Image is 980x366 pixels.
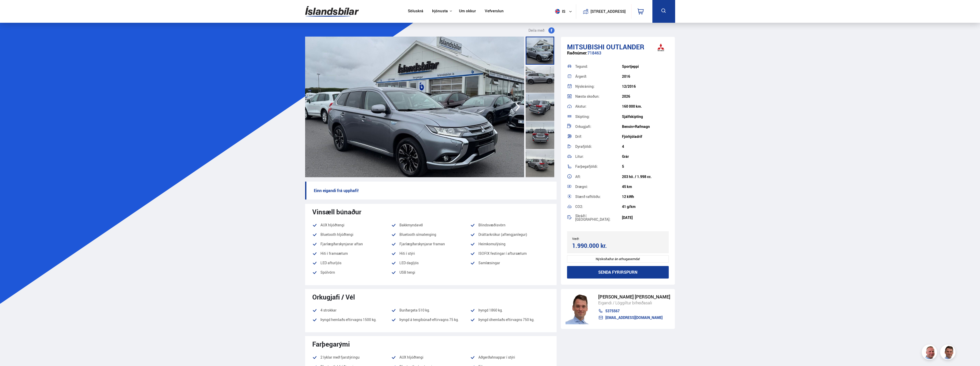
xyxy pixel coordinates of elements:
[575,145,622,148] div: Dyrafjöldi:
[575,65,622,68] div: Tegund:
[622,135,669,139] div: Fjórhjóladrif
[470,231,549,238] li: Dráttarkrókur (aftengjanlegur)
[567,255,669,263] div: Nýskoðaður án athugasemda!
[459,9,476,14] a: Um okkur
[575,125,622,128] div: Orkugjafi:
[598,309,670,313] a: 5375567
[622,154,669,159] div: Grár
[312,231,391,238] li: Bluetooth hljóðtengi
[391,260,470,266] li: LED dagljós
[593,9,624,14] button: [STREET_ADDRESS]
[555,9,560,14] img: svg+xml;base64,PHN2ZyB4bWxucz0iaHR0cDovL3d3dy53My5vcmcvMjAwMC9zdmciIHdpZHRoPSI1MTIiIGhlaWdodD0iNT...
[391,231,470,238] li: Bluetooth símatenging
[305,37,524,177] img: 3601119.jpeg
[312,241,391,247] li: Fjarlægðarskynjarar aftan
[622,205,669,209] div: 41 g/km
[575,105,622,108] div: Akstur:
[622,216,669,220] div: [DATE]
[622,164,669,169] div: 5
[622,94,669,98] div: 2026
[906,320,978,364] iframe: LiveChat chat widget
[312,269,391,275] li: Spólvörn
[470,222,549,228] li: Blindsvæðisvörn
[575,195,622,198] div: Stærð rafhlöðu:
[528,27,545,34] span: Deila með:
[391,241,470,247] li: Fjarlægðarskynjarar framan
[575,95,622,98] div: Næsta skoðun:
[526,27,557,34] button: Deila með:
[470,260,549,266] li: Samlæsingar
[622,125,669,129] div: Bensín+Rafmagn
[391,317,470,323] li: Þyngd á tengibúnað eftirvagns 75 kg.
[305,3,359,20] img: G0Ugv5HjCgRt.svg
[567,266,669,279] button: Senda fyrirspurn
[470,250,549,257] li: ISOFIX festingar í aftursætum
[485,9,504,14] a: Vefverslun
[572,242,616,249] div: 1.990.000 kr.
[567,42,605,51] span: Mitsubishi
[391,354,470,360] li: AUX hljóðtengi
[553,4,576,19] button: is
[575,205,622,208] div: CO2:
[305,182,557,199] p: Einn eigandi frá upphafi!
[622,84,669,88] div: 12/2016
[606,42,644,51] span: Outlander
[575,214,622,221] div: Skráð í [GEOGRAPHIC_DATA]:
[598,300,670,306] div: Eigandi / Löggiltur bifreiðasali
[312,354,391,360] li: 2 lyklar með fjarstýringu
[622,115,669,119] div: Sjálfskipting
[470,317,549,326] li: Þyngd óhemlaðs eftirvagns 750 kg.
[432,9,448,14] button: Þjónusta
[575,185,622,188] div: Drægni:
[622,74,669,79] div: 2016
[579,4,628,19] a: [STREET_ADDRESS]
[575,75,622,78] div: Árgerð:
[391,222,470,228] li: Bakkmyndavél
[622,175,669,179] div: 203 hö. / 1.998 cc.
[408,9,423,14] a: Söluskrá
[622,145,669,149] div: 4
[312,317,391,323] li: Þyngd hemlaðs eftirvagns 1500 kg.
[312,222,391,228] li: AUX hljóðtengi
[575,175,622,179] div: Afl:
[312,260,391,266] li: LED afturljós
[575,135,622,138] div: Drif:
[622,195,669,199] div: 12 kWh
[391,269,470,279] li: USB tengi
[391,250,470,257] li: Hiti í stýri
[470,354,549,360] li: Aðgerðahnappar í stýri
[312,340,549,348] div: Farþegarými
[567,50,587,56] span: Raðnúmer:
[622,185,669,189] div: 45 km
[524,37,743,177] img: 3601120.jpeg
[312,208,549,216] div: Vinsæll búnaður
[598,316,670,320] a: [EMAIL_ADDRESS][DOMAIN_NAME]
[312,250,391,257] li: Hiti í framsætum
[572,237,618,240] div: Verð:
[470,241,549,247] li: Heimkomulýsing
[566,294,593,324] img: FbJEzSuNWCJXmdc-.webp
[391,307,470,313] li: Burðargeta 510 kg.
[312,293,549,301] div: Orkugjafi / Vél
[651,39,671,55] img: brand logo
[470,307,549,313] li: Þyngd 1860 kg.
[312,307,391,313] li: 4 strokkar
[622,104,669,108] div: 160 000 km.
[575,155,622,158] div: Litur:
[622,64,669,69] div: Sportjeppi
[567,51,669,61] div: 718463
[575,85,622,88] div: Nýskráning:
[598,294,670,300] div: [PERSON_NAME] [PERSON_NAME]
[553,9,566,14] span: is
[575,115,622,118] div: Skipting:
[575,165,622,168] div: Farþegafjöldi:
